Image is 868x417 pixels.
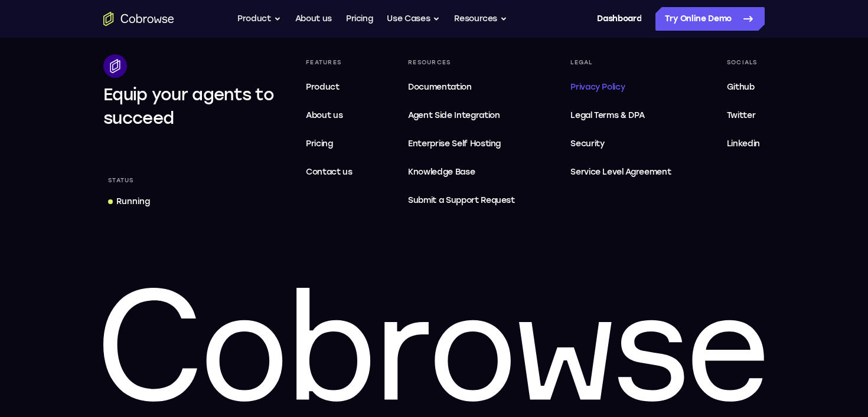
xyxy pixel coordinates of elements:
a: Twitter [722,104,765,127]
span: Github [727,82,755,92]
span: Legal Terms & DPA [570,110,644,120]
span: Service Level Agreement [570,165,671,179]
button: Product [237,7,281,31]
a: Privacy Policy [566,75,676,99]
a: Documentation [403,75,520,99]
span: Knowledge Base [408,167,475,177]
a: Service Level Agreement [566,160,676,184]
span: Pricing [306,139,333,149]
a: Enterprise Self Hosting [403,132,520,156]
button: Resources [454,7,507,31]
span: About us [306,110,342,120]
a: About us [295,7,332,31]
button: Use Cases [387,7,440,31]
a: Submit a Support Request [403,189,520,212]
span: Twitter [727,110,756,120]
div: Running [116,196,150,208]
a: Knowledge Base [403,160,520,184]
a: Github [722,75,765,99]
a: Try Online Demo [655,7,765,31]
div: Features [301,54,357,71]
div: Socials [722,54,765,71]
span: Product [306,82,340,92]
a: Running [103,191,155,212]
a: Dashboard [597,7,641,31]
div: Legal [566,54,676,71]
a: Security [566,132,676,156]
a: Legal Terms & DPA [566,104,676,127]
a: Linkedin [722,132,765,156]
span: Privacy Policy [570,82,625,92]
span: Submit a Support Request [408,193,515,208]
a: Product [301,75,357,99]
span: Enterprise Self Hosting [408,137,515,151]
a: Agent Side Integration [403,104,520,127]
span: Documentation [408,82,471,92]
span: Contact us [306,167,353,177]
a: Pricing [301,132,357,156]
div: Status [103,172,139,189]
a: About us [301,104,357,127]
span: Security [570,139,604,149]
a: Contact us [301,160,357,184]
span: Linkedin [727,139,760,149]
div: Resources [403,54,520,71]
a: Go to the home page [103,12,174,26]
span: Agent Side Integration [408,109,515,123]
span: Equip your agents to succeed [103,84,274,128]
a: Pricing [346,7,373,31]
